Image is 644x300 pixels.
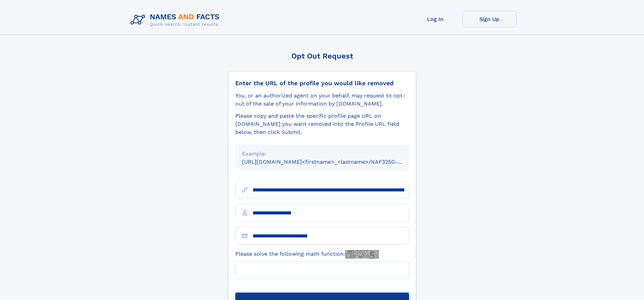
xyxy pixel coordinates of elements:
div: Opt Out Request [228,52,416,60]
a: Sign Up [462,11,517,27]
small: [URL][DOMAIN_NAME]<firstname>_<lastname>/NAF325G-xxxxxxxx [242,159,422,165]
a: Log In [408,11,462,27]
div: Enter the URL of the profile you would like removed [235,79,409,87]
div: Please copy and paste the specific profile page URL on [DOMAIN_NAME] you want removed into the Pr... [235,112,409,136]
label: Please solve the following math function: [235,250,379,259]
div: Example: [242,150,402,158]
div: You, or an authorized agent on your behalf, may request to opt-out of the sale of your informatio... [235,92,409,108]
img: Logo Names and Facts [128,11,225,29]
